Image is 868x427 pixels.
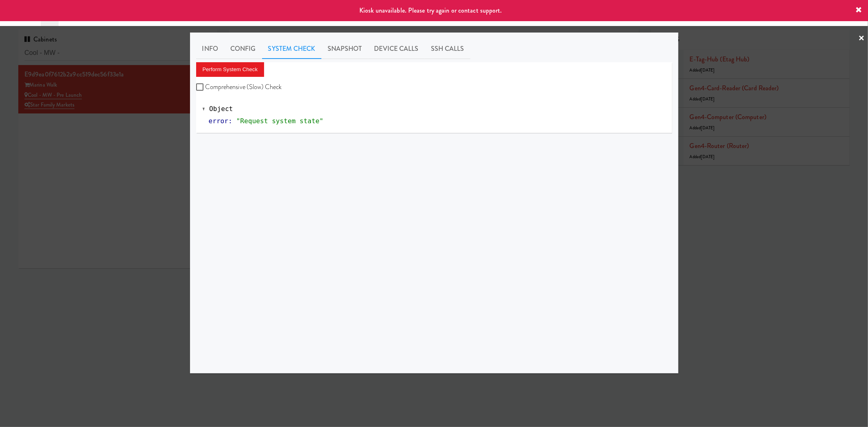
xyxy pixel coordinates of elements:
[196,81,282,93] label: Comprehensive (Slow) Check
[196,84,206,91] input: Comprehensive (Slow) Check
[228,117,232,125] span: :
[196,62,265,77] button: Perform System Check
[236,117,324,125] span: "Request system state"
[425,39,470,59] a: SSH Calls
[858,26,865,51] a: ×
[368,39,425,59] a: Device Calls
[321,39,368,59] a: Snapshot
[209,117,229,125] span: error
[196,39,224,59] a: Info
[209,105,233,113] span: Object
[224,39,262,59] a: Config
[262,39,321,59] a: System Check
[359,6,502,15] span: Kiosk unavailable. Please try again or contact support.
